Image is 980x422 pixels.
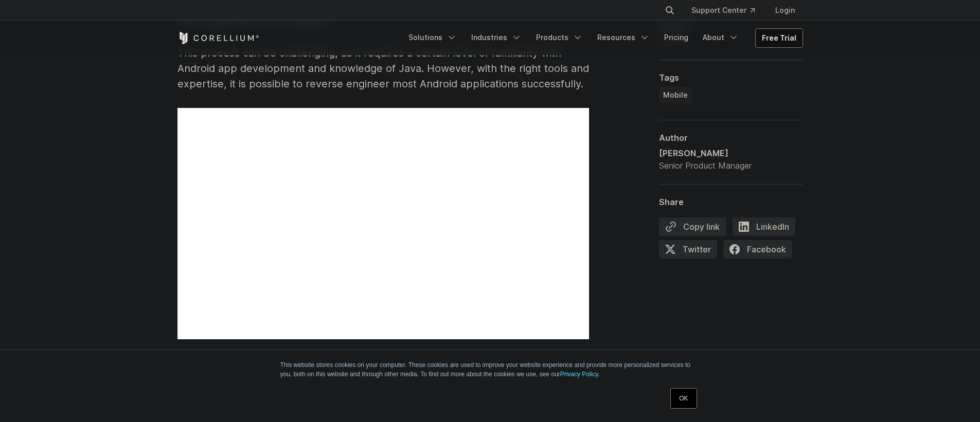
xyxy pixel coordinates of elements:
span: Twitter [659,240,717,259]
a: About [697,28,745,47]
a: Twitter [659,240,723,263]
button: Copy link [659,217,726,236]
a: Pricing [658,28,694,47]
p: This website stores cookies on your computer. These cookies are used to improve your website expe... [280,360,700,379]
span: LinkedIn [733,217,795,236]
a: Resources [591,28,656,47]
div: Author [659,133,803,143]
span: Facebook [723,240,792,259]
a: Mobile [659,87,692,103]
span: Mobile [663,90,688,100]
a: Free Trial [756,29,803,47]
div: Navigation Menu [652,1,803,20]
div: Navigation Menu [402,28,803,48]
a: OK [670,388,697,409]
a: LinkedIn [733,217,801,240]
a: Facebook [723,240,798,263]
button: Search [661,1,679,20]
a: Support Center [683,1,763,20]
a: Privacy Policy. [560,371,600,378]
div: Tags [659,72,803,83]
a: Products [530,28,589,47]
a: Industries [465,28,528,47]
div: Share [659,197,803,207]
a: Corellium Home [177,32,259,44]
div: [PERSON_NAME] [659,147,752,159]
a: Solutions [402,28,463,47]
a: Login [767,1,803,20]
p: This process can be challenging, as it requires a certain level of familiarity with Android app d... [177,45,589,91]
iframe: HubSpot Video [177,108,589,339]
div: Senior Product Manager [659,159,752,172]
